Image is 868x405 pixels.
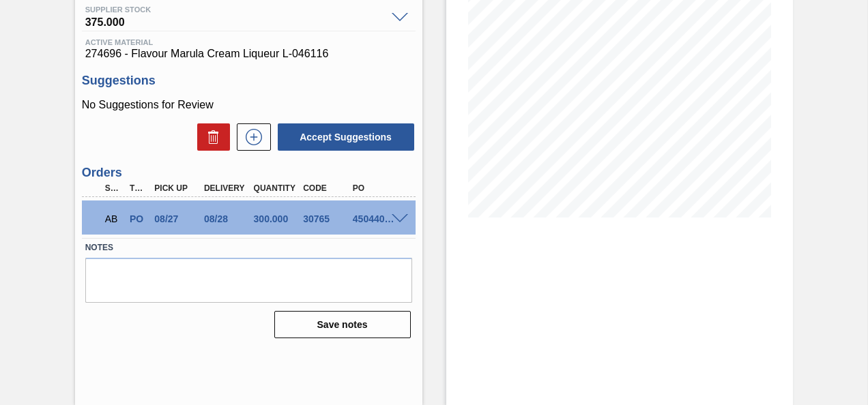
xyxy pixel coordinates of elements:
[82,166,416,180] h3: Orders
[85,14,385,27] span: 375.000
[271,122,416,152] div: Accept Suggestions
[250,183,304,193] div: Quantity
[82,99,416,111] p: No Suggestions for Review
[85,38,412,46] span: Active Material
[300,183,353,193] div: Code
[190,123,230,151] div: Delete Suggestions
[105,213,121,224] p: AB
[126,183,149,193] div: Type
[85,48,412,60] span: 274696 - Flavour Marula Cream Liqueur L-046116
[151,183,204,193] div: Pick up
[85,238,412,258] label: Notes
[201,183,254,193] div: Delivery
[201,213,254,224] div: 08/28/2025
[85,5,385,14] span: Supplier Stock
[274,311,411,338] button: Save notes
[82,74,416,88] h3: Suggestions
[126,213,149,224] div: Purchase order
[349,213,403,224] div: 4504409727
[300,213,353,224] div: 30765
[230,123,271,151] div: New suggestion
[250,213,304,224] div: 300.000
[278,123,414,151] button: Accept Suggestions
[102,204,125,234] div: Awaiting Billing
[151,213,204,224] div: 08/27/2025
[349,183,403,193] div: PO
[102,183,125,193] div: Step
